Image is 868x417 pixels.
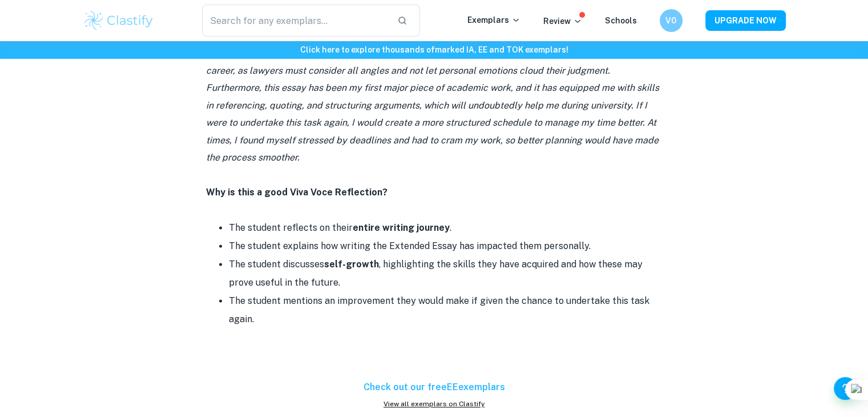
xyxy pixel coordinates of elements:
[605,16,637,25] a: Schools
[206,399,663,409] a: View all exemplars on Clastify
[324,259,379,270] strong: self-growth
[660,9,683,32] button: V0
[229,255,663,292] li: The student discusses , highlighting the skills they have acquired and how these may prove useful...
[245,48,508,59] i: acknowledging multiple perspectives and remaining objective
[229,237,663,255] li: The student explains how writing the Extended Essay has impacted them personally.
[705,10,786,31] button: UPGRADE NOW
[202,5,389,37] input: Search for any exemplars...
[664,14,677,27] h6: V0
[543,15,582,27] p: Review
[206,187,387,198] strong: Why is this a good Viva Voce Reflection?
[467,14,520,26] p: Exemplars
[834,377,857,400] button: Help and Feedback
[2,43,866,56] h6: Click here to explore thousands of marked IA, EE and TOK exemplars !
[206,48,659,163] i: will be valuable in my future career, as lawyers must consider all angles and not let personal em...
[83,9,155,32] img: Clastify logo
[206,380,663,394] h6: Check out our free EE exemplars
[229,292,663,328] li: The student mentions an improvement they would make if given the chance to undertake this task ag...
[229,219,663,237] li: The student reflects on their .
[353,222,450,233] strong: entire writing journey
